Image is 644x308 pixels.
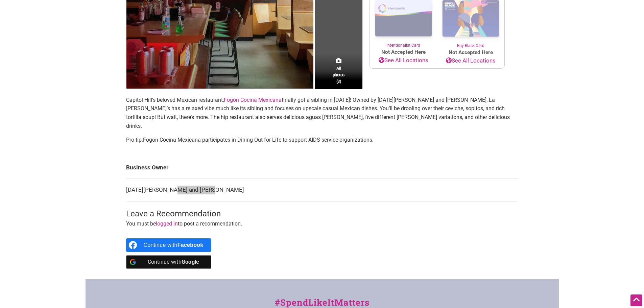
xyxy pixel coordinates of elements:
b: Facebook [177,242,204,248]
span: Not Accepted Here [370,48,437,56]
a: Fogón Cocina Mexicana [224,97,282,103]
div: Continue with [144,238,204,252]
span: Fogón Cocina Mexicana participates in Dining Out for Life to support AIDS service organizations. [143,137,374,143]
a: logged in [156,220,178,227]
div: Scroll Back to Top [630,294,642,306]
h3: Leave a Recommendation [126,208,518,220]
a: Continue with <b>Facebook</b> [126,238,212,252]
a: See All Locations [437,56,504,65]
td: [DATE][PERSON_NAME] and [PERSON_NAME] [126,179,518,202]
a: See All Locations [370,56,437,65]
b: Google [182,259,199,265]
div: Continue with [144,255,204,269]
span: Not Accepted Here [437,49,504,56]
td: Business Owner [126,157,518,179]
span: All photos (3) [333,65,345,85]
p: Pro tip: [126,136,518,144]
p: Capitol Hill’s beloved Mexican restaurant, finally got a sibling in [DATE]! Owned by [DATE][PERSO... [126,96,518,130]
p: You must be to post a recommendation. [126,219,518,228]
a: Continue with <b>Google</b> [126,255,212,269]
